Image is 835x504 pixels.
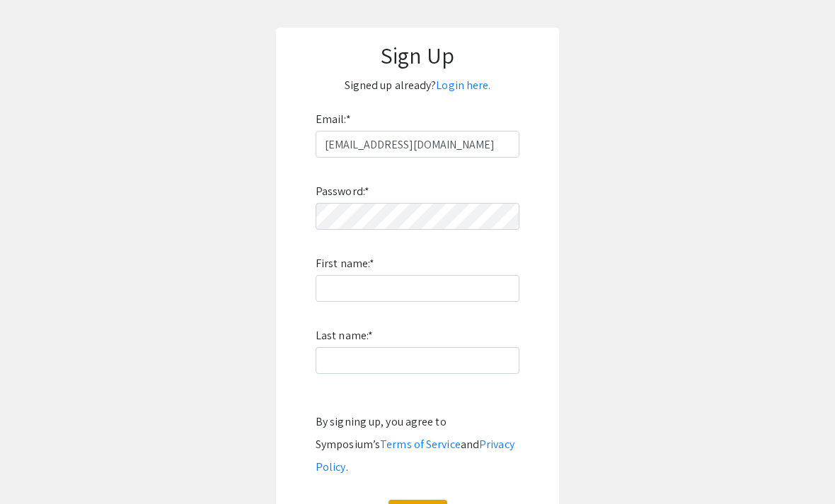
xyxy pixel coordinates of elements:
p: Signed up already? [290,74,545,97]
label: Password: [316,180,369,203]
div: By signing up, you agree to Symposium’s and . [316,411,519,479]
label: Last name: [316,324,373,347]
a: Login here. [436,78,490,93]
a: Privacy Policy [316,437,514,474]
label: Email: [316,108,351,131]
a: Terms of Service [380,437,461,452]
h1: Sign Up [290,42,545,69]
iframe: Chat [11,440,60,493]
label: First name: [316,252,374,275]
